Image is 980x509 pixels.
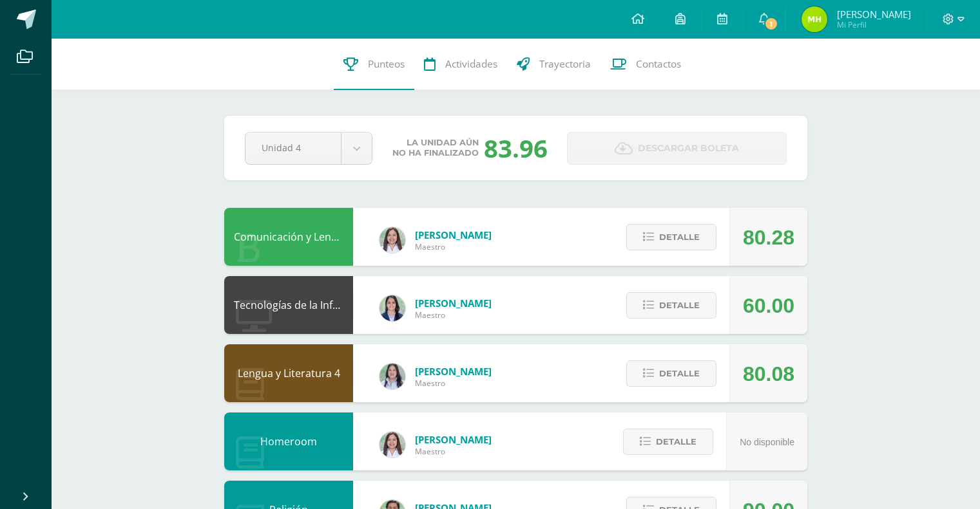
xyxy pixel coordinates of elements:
[245,133,372,164] a: Unidad 4
[415,241,492,252] span: Maestro
[224,276,353,334] div: Tecnologías de la Información y la Comunicación 4
[414,39,507,90] a: Actividades
[636,57,681,71] span: Contactos
[380,364,405,389] img: df6a3bad71d85cf97c4a6d1acf904499.png
[743,277,794,335] div: 60.00
[626,292,716,319] button: Detalle
[659,362,700,385] span: Detalle
[380,227,405,253] img: acecb51a315cac2de2e3deefdb732c9f.png
[626,224,716,250] button: Detalle
[802,6,827,32] img: 8cfee9302e94c67f695fad48b611364c.png
[837,8,911,21] span: [PERSON_NAME]
[659,225,700,249] span: Detalle
[415,433,492,446] span: [PERSON_NAME]
[740,437,794,447] span: No disponible
[539,57,591,71] span: Trayectoria
[415,378,492,389] span: Maestro
[507,39,600,90] a: Trayectoria
[262,133,325,163] span: Unidad 4
[380,432,405,458] img: acecb51a315cac2de2e3deefdb732c9f.png
[445,57,497,71] span: Actividades
[743,208,794,266] div: 80.28
[415,228,492,241] span: [PERSON_NAME]
[837,19,911,30] span: Mi Perfil
[224,412,353,470] div: Homeroom
[764,17,778,31] span: 1
[415,365,492,378] span: [PERSON_NAME]
[334,39,414,90] a: Punteos
[368,57,405,71] span: Punteos
[656,430,697,454] span: Detalle
[743,345,794,403] div: 80.08
[626,360,716,387] button: Detalle
[415,297,492,310] span: [PERSON_NAME]
[484,131,548,165] div: 83.96
[380,295,405,321] img: 7489ccb779e23ff9f2c3e89c21f82ed0.png
[392,138,479,158] span: La unidad aún no ha finalizado
[224,344,353,402] div: Lengua y Literatura 4
[600,39,691,90] a: Contactos
[659,293,700,317] span: Detalle
[224,208,353,266] div: Comunicación y Lenguaje L3 Inglés 4
[623,429,713,455] button: Detalle
[415,310,492,320] span: Maestro
[415,446,492,457] span: Maestro
[638,133,739,164] span: Descargar boleta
